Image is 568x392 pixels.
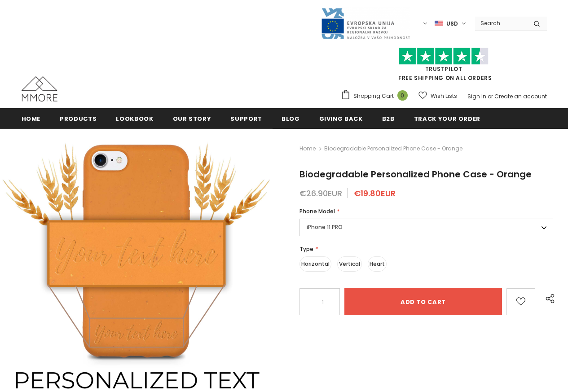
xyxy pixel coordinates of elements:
[337,256,362,272] label: Vertical
[414,108,480,128] a: Track your order
[299,219,553,236] label: iPhone 11 PRO
[282,115,300,123] span: Blog
[22,115,41,123] span: Home
[399,48,489,65] img: Trust Pilot Stars
[319,115,363,123] span: Giving back
[435,20,443,27] img: USD
[230,108,262,128] a: support
[319,108,363,128] a: Giving back
[22,76,57,101] img: MMORE Cases
[475,17,527,30] input: Search Site
[414,115,480,123] span: Track your order
[299,168,532,181] span: Biodegradable Personalized Phone Case - Orange
[368,256,387,272] label: Heart
[418,88,457,104] a: Wish Lists
[299,256,331,272] label: Horizontal
[299,143,316,154] a: Home
[341,89,412,103] a: Shopping Cart 0
[344,288,502,315] input: Add to cart
[173,115,211,123] span: Our Story
[354,188,396,199] span: €19.80EUR
[353,92,394,101] span: Shopping Cart
[116,115,153,123] span: Lookbook
[425,65,462,73] a: Trustpilot
[60,108,97,128] a: Products
[173,108,211,128] a: Our Story
[321,7,410,40] img: Javni Razpis
[324,143,462,154] span: Biodegradable Personalized Phone Case - Orange
[341,52,547,82] span: FREE SHIPPING ON ALL ORDERS
[299,245,313,253] span: Type
[397,90,408,101] span: 0
[488,92,493,100] span: or
[321,19,410,27] a: Javni Razpis
[299,207,335,215] span: Phone Model
[446,19,458,28] span: USD
[382,115,395,123] span: B2B
[299,188,342,199] span: €26.90EUR
[431,92,457,101] span: Wish Lists
[382,108,395,128] a: B2B
[494,92,547,100] a: Create an account
[230,115,262,123] span: support
[22,108,41,128] a: Home
[116,108,153,128] a: Lookbook
[60,115,97,123] span: Products
[282,108,300,128] a: Blog
[467,92,486,100] a: Sign In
